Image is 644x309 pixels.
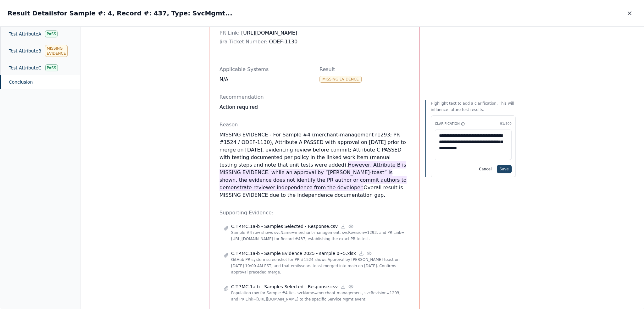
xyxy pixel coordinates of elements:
button: Cancel [476,165,494,173]
a: Download file [340,223,346,229]
p: Recommendation [219,93,409,101]
div: [URL][DOMAIN_NAME] [219,29,309,37]
span: However, Attribute B is MISSING EVIDENCE: while an approval by “[PERSON_NAME]-toast” is shown, th... [219,161,407,191]
div: Pass [45,64,58,71]
div: Pass [45,30,58,37]
div: Missing Evidence [45,45,67,57]
p: C.TP.MC.1a-b - Samples Selected - Response.csv [231,284,338,290]
p: Population row for Sample #4 ties svcName=merchant-management, svcRevision=1293, and PR Link=[URL... [231,290,405,302]
p: C.TP.MC.1a-b - Sample Evidence 2025 - sample 0~5.xlsx [231,250,356,257]
a: Download file [358,251,364,256]
p: Reason [219,121,409,129]
p: GitHub PR system screenshot for PR #1524 shows Approval by [PERSON_NAME]-toast on [DATE] 10:00 AM... [231,257,405,275]
span: PR Link : [219,30,240,36]
a: Download file [340,284,346,290]
p: C.TP.MC.1a-b - Samples Selected - Response.csv [231,223,338,229]
div: Action required [219,103,409,111]
p: Sample #4 row shows svcName=merchant-management, svcRevision=1293, and PR Link=[URL][DOMAIN_NAME]... [231,229,405,242]
p: Supporting Evidence: [219,209,409,217]
span: Jira Ticket Number : [219,39,267,45]
p: Result [319,66,409,73]
div: N/A [219,76,309,83]
p: Applicable Systems [219,66,309,73]
p: MISSING EVIDENCE - For Sample #4 (merchant-management r1293; PR #1524 / ODEF-1130), Attribute A P... [219,131,409,199]
p: Highlight text to add a clarification. This will influence future test results. [431,100,516,113]
button: Save [497,165,512,173]
div: ODEF-1130 [219,38,309,46]
span: Clarification [435,121,460,127]
h2: Result Details for Sample #: 4, Record #: 437, Type: SvcMgmt... [8,9,232,18]
div: Missing Evidence [319,76,362,83]
span: 91 /500 [500,122,512,125]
